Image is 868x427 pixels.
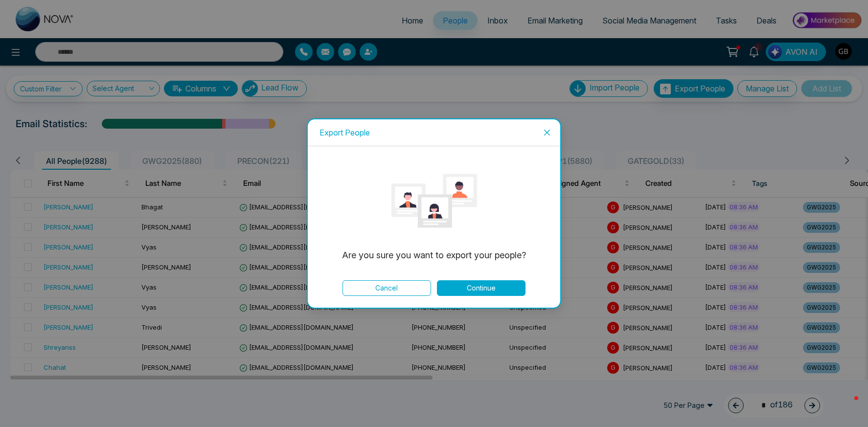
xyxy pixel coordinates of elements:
img: loading [391,158,477,244]
div: Export People [320,127,548,138]
button: Cancel [343,280,431,296]
p: Are you sure you want to export your people? [331,248,537,262]
button: Close [534,119,560,146]
button: Continue [437,280,525,296]
iframe: Intercom live chat [835,394,858,417]
span: close [543,129,551,136]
